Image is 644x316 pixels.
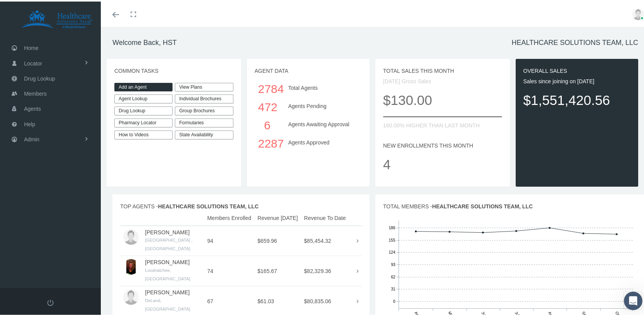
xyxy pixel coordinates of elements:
[632,7,644,19] img: user-placeholder.jpg
[24,55,42,69] span: Locator
[114,105,173,114] a: Drug Lookup
[204,285,254,315] td: 67
[389,236,395,240] tspan: 155
[114,81,173,90] a: Add an Agent
[24,70,55,84] span: Drug Lookup
[254,209,301,224] th: Revenue [DATE]
[391,285,395,289] tspan: 31
[145,288,190,294] a: [PERSON_NAME]
[175,81,233,90] a: View Plans
[383,65,502,74] p: TOTAL SALES THIS MONTH
[301,285,349,315] td: $80,835.06
[393,297,395,302] tspan: 0
[383,201,636,209] p: TOTAL MEMBERS -
[258,78,277,96] div: 2784
[145,258,190,264] a: [PERSON_NAME]
[523,65,631,74] p: OVERALL SALES
[204,254,254,285] td: 74
[114,93,173,102] a: Agent Lookup
[389,224,395,228] tspan: 186
[120,202,259,208] span: TOP AGENTS -
[383,140,502,148] p: NEW ENROLLMENTS THIS MONTH
[175,93,233,102] div: Individual Brochures
[24,115,35,130] span: Help
[282,78,360,96] div: Total Agents
[175,105,233,114] div: Group Brochures
[383,152,502,173] p: 4
[145,266,190,280] small: Loxahatchee, [GEOGRAPHIC_DATA]
[24,85,47,100] span: Members
[10,9,103,28] img: HEALTHCARE SOLUTIONS TEAM, LLC
[301,224,349,254] td: $85,454.32
[301,209,349,224] th: Revenue To Date
[123,258,139,273] img: S_Profile_Picture_10259.jpg
[389,248,395,252] tspan: 124
[383,77,431,83] span: [DATE] Gross Sales
[282,96,360,115] div: Agents Pending
[391,261,395,265] tspan: 93
[523,88,631,109] p: $1,551,420.56
[112,37,177,46] h1: Welcome Back, HST
[158,202,259,208] span: HEALTHCARE SOLUTIONS TEAM, LLC
[301,254,349,285] td: $82,329.36
[123,228,139,243] img: user-placeholder.jpg
[123,288,139,303] img: user-placeholder.jpg
[523,77,594,83] span: Sales since joining on [DATE]
[114,117,173,126] a: Pharmacy Locator
[624,290,642,309] iframe: Intercom live chat
[383,88,502,109] p: $130.00
[24,100,41,115] span: Agents
[24,131,40,145] span: Admin
[204,224,254,254] td: 94
[282,133,360,151] div: Agents Approved
[145,297,190,310] small: DeLand, [GEOGRAPHIC_DATA]
[254,285,301,315] td: $61.03
[175,129,233,138] a: State Availability
[258,133,277,151] div: 2287
[432,202,533,208] span: HEALTHCARE SOLUTIONS TEAM, LLC
[114,65,233,74] p: COMMON TASKS
[258,96,277,115] div: 472
[145,228,190,234] a: [PERSON_NAME]
[175,117,233,126] div: Formularies
[24,39,38,54] span: Home
[204,209,254,224] th: Members Enrolled
[258,115,277,133] div: 6
[512,37,638,46] h1: HEALTHCARE SOLUTIONS TEAM, LLC
[383,121,480,127] span: 160.00% HIGHER THAN LAST MONTH
[254,254,301,285] td: $165.67
[145,236,193,249] small: [GEOGRAPHIC_DATA] , [GEOGRAPHIC_DATA]
[255,65,362,74] p: AGENT DATA
[282,115,360,133] div: Agents Awaiting Approval
[254,224,301,254] td: $659.96
[391,273,395,277] tspan: 62
[114,129,173,138] a: How to Videos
